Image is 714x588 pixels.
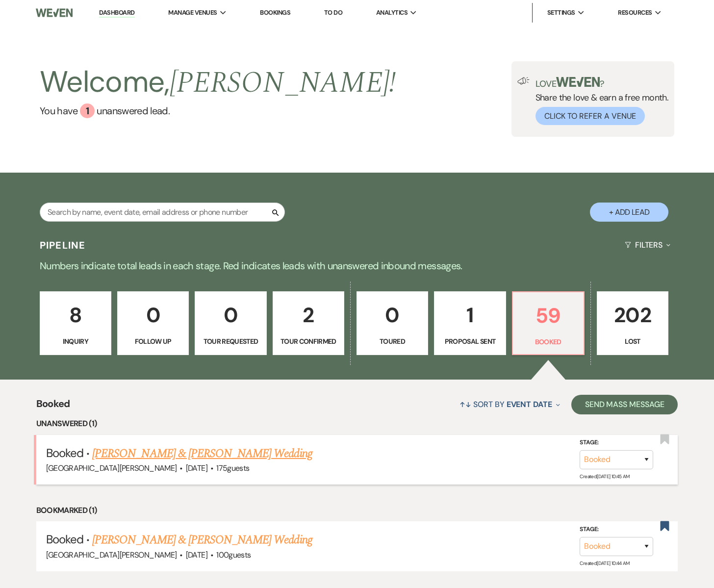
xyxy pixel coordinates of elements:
[170,60,396,105] span: [PERSON_NAME] !
[40,238,86,252] h3: Pipeline
[590,203,668,222] button: + Add Lead
[216,550,251,560] span: 100 guests
[535,77,669,88] p: Love ?
[117,291,189,355] a: 0Follow Up
[440,336,499,347] p: Proposal Sent
[40,61,396,103] h2: Welcome,
[459,399,471,409] span: ↑↓
[571,395,678,414] button: Send Mass Message
[363,336,422,347] p: Toured
[168,8,217,18] span: Manage Venues
[186,550,207,560] span: [DATE]
[99,8,134,18] a: Dashboard
[279,299,338,332] p: 2
[580,560,629,566] span: Created: [DATE] 10:44 AM
[535,107,645,125] button: Click to Refer a Venue
[46,532,83,547] span: Booked
[36,417,678,430] li: Unanswered (1)
[273,291,344,355] a: 2Tour Confirmed
[456,391,563,417] button: Sort By Event Date
[46,463,177,473] span: [GEOGRAPHIC_DATA][PERSON_NAME]
[603,336,662,347] p: Lost
[186,463,207,473] span: [DATE]
[80,103,95,118] div: 1
[519,299,578,332] p: 59
[618,8,652,18] span: Resources
[580,437,653,448] label: Stage:
[92,531,312,549] a: [PERSON_NAME] & [PERSON_NAME] Wedding
[434,291,506,355] a: 1Proposal Sent
[124,336,182,347] p: Follow Up
[556,77,600,87] img: weven-logo-green.svg
[279,336,338,347] p: Tour Confirmed
[40,203,285,222] input: Search by name, event date, email address or phone number
[40,291,111,355] a: 8Inquiry
[46,550,177,560] span: [GEOGRAPHIC_DATA][PERSON_NAME]
[46,299,105,332] p: 8
[519,336,578,347] p: Booked
[201,299,260,332] p: 0
[46,336,105,347] p: Inquiry
[357,291,428,355] a: 0Toured
[621,232,674,258] button: Filters
[580,473,629,480] span: Created: [DATE] 10:45 AM
[530,77,669,125] div: Share the love & earn a free month.
[603,299,662,332] p: 202
[512,291,585,355] a: 59Booked
[517,77,530,85] img: loud-speaker-illustration.svg
[547,8,575,18] span: Settings
[363,299,422,332] p: 0
[46,445,83,460] span: Booked
[376,8,408,18] span: Analytics
[40,103,396,118] a: You have 1 unanswered lead.
[36,504,678,517] li: Bookmarked (1)
[92,445,312,462] a: [PERSON_NAME] & [PERSON_NAME] Wedding
[36,396,70,417] span: Booked
[580,524,653,535] label: Stage:
[124,299,182,332] p: 0
[216,463,249,473] span: 175 guests
[324,8,342,17] a: To Do
[36,2,73,23] img: Weven Logo
[201,336,260,347] p: Tour Requested
[440,299,499,332] p: 1
[260,8,290,17] a: Bookings
[597,291,668,355] a: 202Lost
[195,291,266,355] a: 0Tour Requested
[4,258,710,274] p: Numbers indicate total leads in each stage. Red indicates leads with unanswered inbound messages.
[507,399,552,409] span: Event Date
